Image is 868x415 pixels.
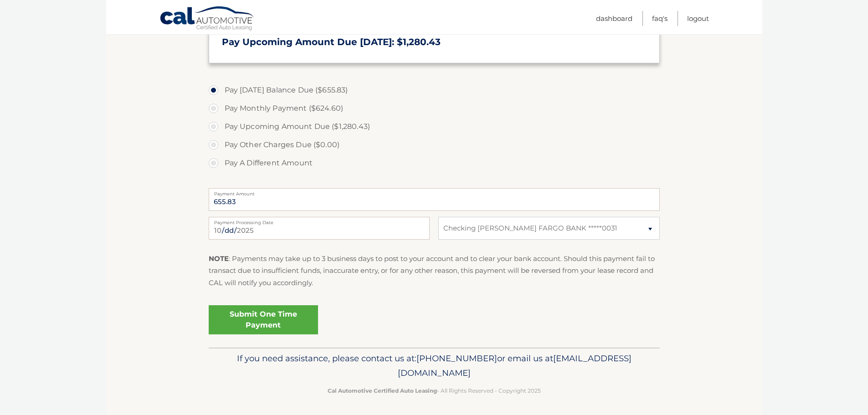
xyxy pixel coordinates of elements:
[209,81,660,99] label: Pay [DATE] Balance Due ($655.83)
[222,36,647,48] h3: Pay Upcoming Amount Due [DATE]: $1,280.43
[209,154,660,172] label: Pay A Different Amount
[209,136,660,154] label: Pay Other Charges Due ($0.00)
[416,353,497,364] span: [PHONE_NUMBER]
[596,11,632,26] a: Dashboard
[209,99,660,118] label: Pay Monthly Payment ($624.60)
[209,305,318,334] a: Submit One Time Payment
[209,254,229,263] strong: NOTE
[328,387,437,394] strong: Cal Automotive Certified Auto Leasing
[652,11,668,26] a: FAQ's
[209,217,430,240] input: Payment Date
[159,6,255,32] a: Cal Automotive
[209,253,660,289] p: : Payments may take up to 3 business days to post to your account and to clear your bank account....
[209,217,430,224] label: Payment Processing Date
[687,11,709,26] a: Logout
[215,351,654,380] p: If you need assistance, please contact us at: or email us at
[209,188,660,195] label: Payment Amount
[215,386,654,395] p: - All Rights Reserved - Copyright 2025
[209,188,660,211] input: Payment Amount
[209,118,660,136] label: Pay Upcoming Amount Due ($1,280.43)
